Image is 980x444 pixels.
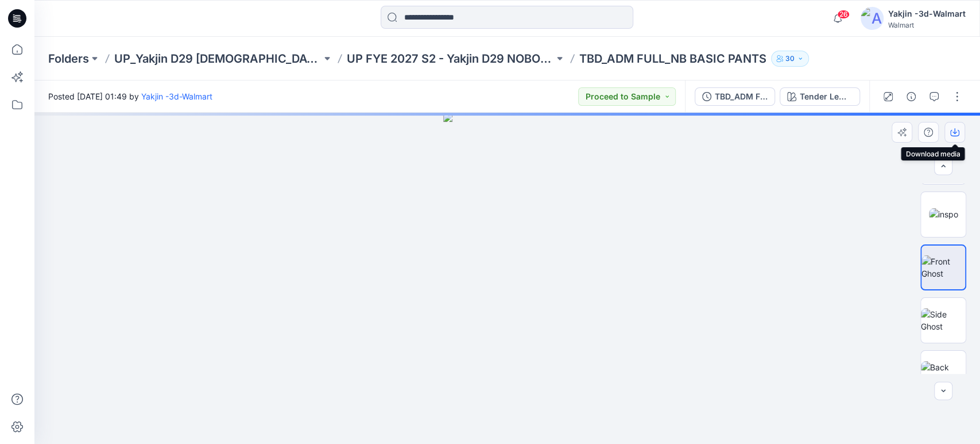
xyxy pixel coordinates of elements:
p: 30 [785,52,795,65]
div: TBD_ADM FULL_NB BASIC PANTS [715,90,768,103]
a: Folders [48,51,89,67]
div: Yakjin -3d-Walmart [888,7,966,21]
div: Walmart [888,21,966,29]
img: Front Ghost [921,255,965,280]
img: avatar [861,7,884,30]
button: Tender Lemon [780,87,860,106]
div: Tender Lemon [800,90,853,103]
a: UP_Yakjin D29 [DEMOGRAPHIC_DATA] Sleep [114,51,321,67]
img: Back Ghost [921,361,966,385]
img: Side Ghost [921,308,966,332]
button: 30 [771,51,809,67]
button: Details [902,87,920,106]
p: TBD_ADM FULL_NB BASIC PANTS [579,51,766,67]
a: UP FYE 2027 S2 - Yakjin D29 NOBO [DEMOGRAPHIC_DATA] Sleepwear [347,51,554,67]
img: eyJhbGciOiJIUzI1NiIsImtpZCI6IjAiLCJzbHQiOiJzZXMiLCJ0eXAiOiJKV1QifQ.eyJkYXRhIjp7InR5cGUiOiJzdG9yYW... [443,113,571,444]
button: TBD_ADM FULL_NB BASIC PANTS [695,87,775,106]
a: Yakjin -3d-Walmart [141,91,212,101]
img: inspo [929,208,958,220]
span: Posted [DATE] 01:49 by [48,90,212,102]
span: 26 [837,10,850,19]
